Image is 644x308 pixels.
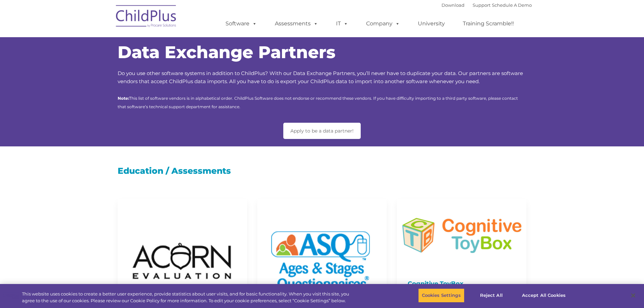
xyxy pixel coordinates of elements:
span: This list of software vendors is in alphabetical order. ChildPlus Software does not endorse or re... [118,96,518,109]
a: Support [473,2,491,8]
a: Download [442,2,464,8]
font: | [442,2,532,8]
a: Assessments [268,17,325,30]
button: Close [626,288,641,303]
span: Do you use other software systems in addition to ChildPlus? With our Data Exchange Partners, you’... [118,70,523,85]
a: Company [359,17,407,30]
button: Cookies Settings [418,288,464,303]
button: Reject All [470,288,512,303]
img: ChildPlus by Procare Solutions [113,0,180,34]
a: Training Scramble!! [456,17,521,30]
a: Software [219,17,264,30]
h3: Education / Assessments [118,167,527,175]
a: Apply to be a data partner! [283,123,361,139]
button: Accept All Cookies [518,288,569,303]
span: Data Exchange Partners [118,42,335,63]
h4: Cognitive ToyBox [408,279,516,288]
div: This website uses cookies to create a better user experience, provide statistics about user visit... [22,291,354,304]
a: University [411,17,452,30]
strong: Note: [118,96,129,101]
img: toyboyx [397,199,526,268]
a: IT [329,17,355,30]
a: Schedule A Demo [492,2,532,8]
